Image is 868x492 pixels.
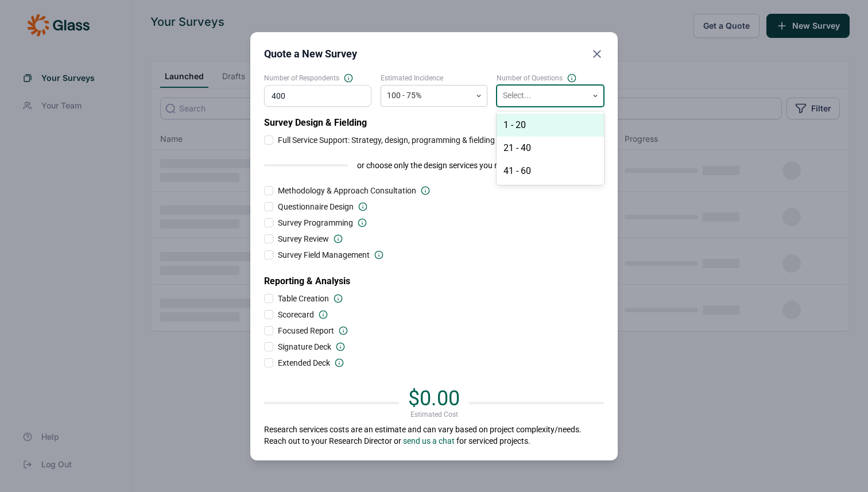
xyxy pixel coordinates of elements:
[278,185,416,196] span: Methodology & Approach Consultation
[278,341,331,352] span: Signature Deck
[403,436,455,445] a: send us a chat
[357,160,511,171] span: or choose only the design services you need
[278,134,495,146] span: Full Service Support: Strategy, design, programming & fielding
[264,46,357,62] h2: Quote a New Survey
[381,73,488,83] label: Estimated Incidence
[497,160,604,183] div: 41 - 60
[278,233,329,245] span: Survey Review
[278,309,314,320] span: Scorecard
[497,137,604,160] div: 21 - 40
[278,357,330,369] span: Extended Deck
[264,265,604,288] h2: Reporting & Analysis
[408,386,460,410] span: $0.00
[278,293,329,304] span: Table Creation
[590,46,604,62] button: Close
[410,410,458,419] span: Estimated Cost
[278,217,353,228] span: Survey Programming
[278,249,370,261] span: Survey Field Management
[264,116,604,130] h2: Survey Design & Fielding
[497,73,604,83] label: Number of Questions
[278,325,334,336] span: Focused Report
[264,73,371,83] label: Number of Respondents
[497,114,604,137] div: 1 - 20
[278,201,354,212] span: Questionnaire Design
[264,424,604,447] p: Research services costs are an estimate and can vary based on project complexity/needs. Reach out...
